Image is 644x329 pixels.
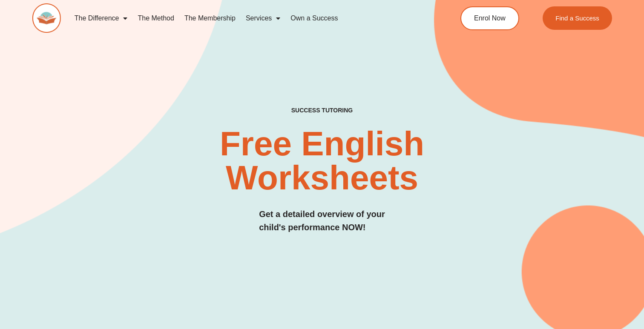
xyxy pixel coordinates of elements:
[69,9,428,28] nav: Menu
[474,15,506,22] span: Enrol Now
[460,6,519,30] a: Enrol Now
[285,9,343,28] a: Own a Success
[543,6,612,30] a: Find a Success
[69,9,133,28] a: The Difference
[241,9,285,28] a: Services
[236,107,408,114] h4: SUCCESS TUTORING​
[555,15,599,21] span: Find a Success
[259,208,385,234] h3: Get a detailed overview of your child's performance NOW!
[132,9,179,28] a: The Method
[131,127,513,195] h2: Free English Worksheets​
[179,9,241,28] a: The Membership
